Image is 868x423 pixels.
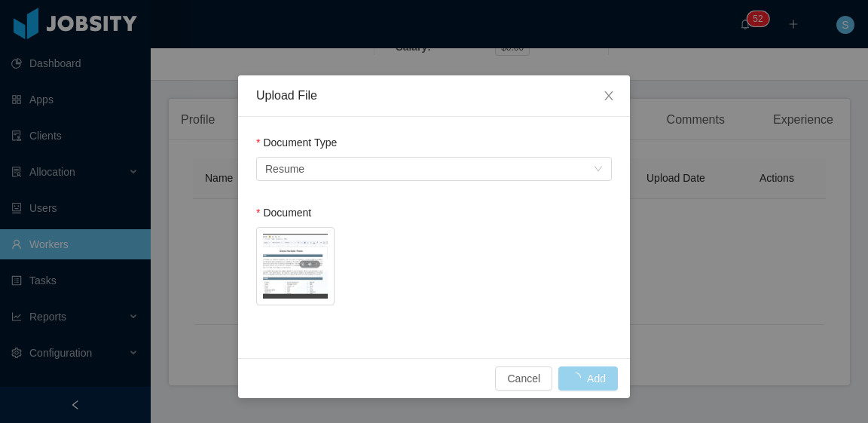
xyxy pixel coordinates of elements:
[256,207,311,219] label: Document
[594,164,603,175] i: icon: down
[603,90,615,102] i: icon: close
[495,366,552,391] button: Cancel
[256,136,337,149] label: Document Type
[256,87,612,104] div: Upload File
[265,158,304,180] div: Resume
[588,75,630,118] button: Close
